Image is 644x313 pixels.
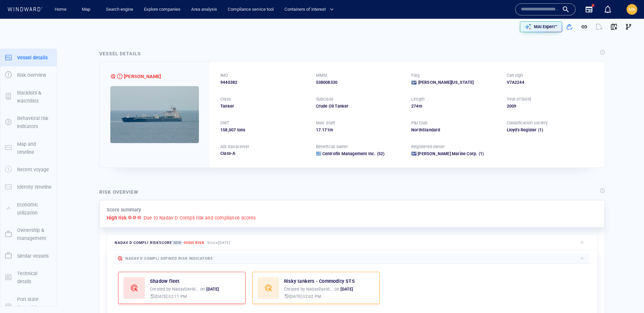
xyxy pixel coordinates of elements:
[507,120,548,126] p: Classification society
[0,231,57,237] a: Ownership & management
[411,104,419,109] span: 274
[316,144,348,150] p: Beneficial owner
[17,89,52,105] p: Blacklists & watchlists
[17,183,52,191] p: Identity timeline
[606,19,621,34] button: View on map
[0,110,57,135] button: Behavioral risk indicators
[477,151,484,157] span: (1)
[604,5,612,13] div: Notification center
[284,277,355,285] a: Risky tankers - Commodity STS
[124,72,161,80] span: MIKELA P.
[17,54,48,62] p: Vessel details
[0,205,57,211] a: Economic utilization
[562,19,577,34] button: Add to vessel list
[17,71,46,79] p: Risk overview
[150,277,179,285] a: Shadow fleet
[0,119,57,125] a: Behavioral risk indicators
[0,247,57,265] button: Similar vessels
[172,286,199,292] p: NadavDavidson2
[220,127,308,133] div: 158,007 tons
[184,241,205,245] span: High risk
[206,286,219,292] p: [DATE]
[0,72,57,78] a: Risk overview
[322,151,376,156] span: Centrofin Management Inc.
[110,74,116,79] div: Nadav D Compli defined risk: high risk
[507,79,594,85] div: V7A2244
[0,178,57,196] button: Identity timeline
[0,135,57,161] button: Map and timeline
[17,166,49,174] p: Recent voyage
[0,304,57,310] a: Port state Control & Casualties
[316,72,327,78] p: MMSI
[189,4,220,15] a: Area analysis
[418,151,484,157] a: [PERSON_NAME] Marine Corp. (1)
[411,144,445,150] p: Registered owner
[76,4,98,15] button: Map
[220,96,231,102] p: Class
[289,294,321,300] p: [DATE] 02:02 PM
[172,240,182,245] span: New
[0,144,57,151] a: Map and timeline
[107,214,127,222] p: High risk
[0,222,57,247] button: Ownership & management
[520,21,562,32] button: MAI Expert™
[507,96,531,102] p: Year of build
[625,3,639,16] button: MK
[124,72,161,80] div: [PERSON_NAME]
[507,127,537,133] div: Lloyd's Register
[50,4,71,15] button: Home
[17,201,52,217] p: Economic utilization
[225,4,276,15] button: Compliance service tool
[99,50,141,58] div: Vessel details
[17,252,49,260] p: Similar vessels
[220,72,228,78] p: IMO
[577,19,592,34] button: Get link
[0,196,57,222] button: Economic utilization
[316,96,333,102] p: Subclass
[0,161,57,178] button: Recent voyage
[376,151,385,157] span: (52)
[103,4,136,15] a: Search engine
[207,241,230,245] span: Since [DATE]
[411,127,499,133] div: NorthStandard
[418,79,474,85] span: [PERSON_NAME][US_STATE]
[17,140,52,156] p: Map and timeline
[507,127,594,133] div: Lloyd's Register
[537,127,594,133] span: (1)
[507,72,523,78] p: Call sign
[316,120,335,126] p: Max. draft
[17,114,52,131] p: Behavioral risk indicators
[79,4,95,15] a: Map
[340,286,353,292] p: [DATE]
[110,86,199,143] img: 5905c785515c08583187cbdb_0
[316,79,404,85] div: 538008330
[411,120,428,126] p: P&I Club
[316,103,404,109] div: Crude Oil Tanker
[0,265,57,291] button: Technical details
[629,7,636,12] span: MK
[621,19,636,34] button: Visual Link Analysis
[220,144,249,150] p: AIS transceiver
[534,24,557,30] p: MAI Expert™
[615,283,639,308] iframe: Chat
[282,4,339,15] button: Containers of interest
[0,66,57,84] button: Risk overview
[141,4,183,15] a: Explore companies
[125,256,213,261] span: Nadav D Compli defined risk indicators
[52,4,69,15] a: Home
[115,240,205,245] span: Nadav D Compli risk score -
[411,72,420,78] p: Flag
[144,214,256,222] p: Due to Nadav D Compli risk and compliance scores
[0,184,57,190] a: Identity timeline
[220,103,308,109] div: Tanker
[150,286,219,292] p: Created by on
[306,286,333,292] p: NadavDavidson2
[220,120,229,126] p: DWT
